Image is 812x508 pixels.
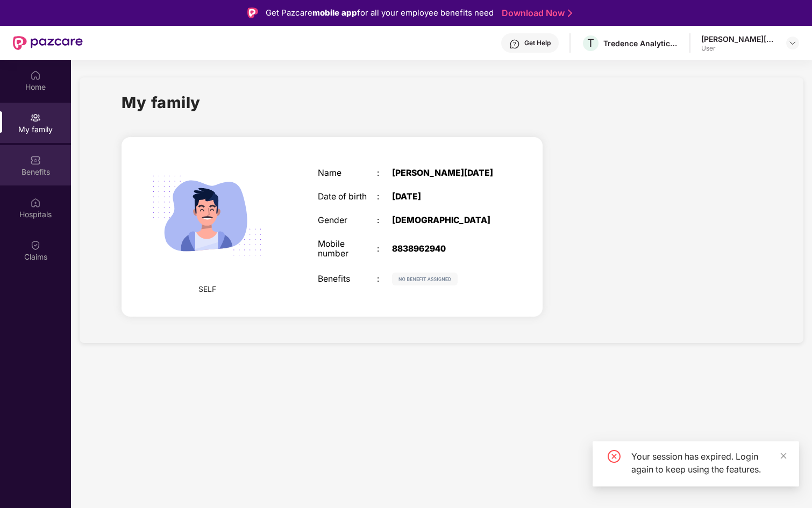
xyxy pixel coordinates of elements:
[377,192,392,202] div: :
[30,112,41,123] img: svg+xml;base64,PHN2ZyB3aWR0aD0iMjAiIGhlaWdodD0iMjAiIHZpZXdCb3g9IjAgMCAyMCAyMCIgZmlsbD0ibm9uZSIgeG...
[377,168,392,178] div: :
[701,44,777,53] div: User
[568,8,572,19] img: Stroke
[701,34,777,44] div: [PERSON_NAME][DATE]
[392,244,496,254] div: 8838962940
[312,8,357,18] strong: mobile app
[392,216,496,226] div: [DEMOGRAPHIC_DATA]
[318,239,377,259] div: Mobile number
[318,216,377,226] div: Gender
[788,39,797,47] img: svg+xml;base64,PHN2ZyBpZD0iRHJvcGRvd24tMzJ4MzIiIHhtbG5zPSJodHRwOi8vd3d3LnczLm9yZy8yMDAwL3N2ZyIgd2...
[587,37,594,49] span: T
[247,8,258,18] img: Logo
[392,192,496,202] div: [DATE]
[30,155,41,166] img: svg+xml;base64,PHN2ZyBpZD0iQmVuZWZpdHMiIHhtbG5zPSJodHRwOi8vd3d3LnczLm9yZy8yMDAwL3N2ZyIgd2lkdGg9Ij...
[30,240,41,251] img: svg+xml;base64,PHN2ZyBpZD0iQ2xhaW0iIHhtbG5zPSJodHRwOi8vd3d3LnczLm9yZy8yMDAwL3N2ZyIgd2lkdGg9IjIwIi...
[608,450,621,463] span: close-circle
[392,273,458,285] img: svg+xml;base64,PHN2ZyB4bWxucz0iaHR0cDovL3d3dy53My5vcmcvMjAwMC9zdmciIHdpZHRoPSIxMjIiIGhlaWdodD0iMj...
[318,274,377,284] div: Benefits
[318,168,377,178] div: Name
[30,197,41,208] img: svg+xml;base64,PHN2ZyBpZD0iSG9zcGl0YWxzIiB4bWxucz0iaHR0cDovL3d3dy53My5vcmcvMjAwMC9zdmciIHdpZHRoPS...
[377,216,392,226] div: :
[122,90,201,115] h1: My family
[13,36,83,50] img: New Pazcare Logo
[392,168,496,178] div: [PERSON_NAME][DATE]
[524,39,551,47] div: Get Help
[631,450,786,476] div: Your session has expired. Login again to keep using the features.
[509,39,520,49] img: svg+xml;base64,PHN2ZyBpZD0iSGVscC0zMngzMiIgeG1sbnM9Imh0dHA6Ly93d3cudzMub3JnLzIwMDAvc3ZnIiB3aWR0aD...
[266,6,494,19] div: Get Pazcare for all your employee benefits need
[603,38,679,48] div: Tredence Analytics Solutions Private Limited
[198,283,216,295] span: SELF
[780,452,787,460] span: close
[502,8,569,19] a: Download Now
[30,70,41,81] img: svg+xml;base64,PHN2ZyBpZD0iSG9tZSIgeG1sbnM9Imh0dHA6Ly93d3cudzMub3JnLzIwMDAvc3ZnIiB3aWR0aD0iMjAiIG...
[318,192,377,202] div: Date of birth
[377,244,392,254] div: :
[139,148,275,283] img: svg+xml;base64,PHN2ZyB4bWxucz0iaHR0cDovL3d3dy53My5vcmcvMjAwMC9zdmciIHdpZHRoPSIyMjQiIGhlaWdodD0iMT...
[377,274,392,284] div: :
